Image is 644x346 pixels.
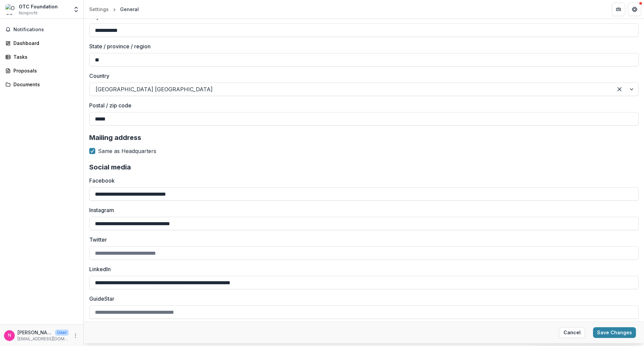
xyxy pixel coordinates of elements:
[628,3,641,16] button: Get Help
[120,6,139,13] div: General
[89,134,639,142] h2: Mailing address
[71,332,79,340] button: More
[19,10,38,16] span: Nonprofit
[3,24,81,35] button: Notifications
[3,65,81,76] a: Proposals
[89,101,635,109] label: Postal / zip code
[17,329,52,336] p: [PERSON_NAME]
[87,4,142,14] nav: breadcrumb
[89,72,635,80] label: Country
[13,81,75,88] div: Documents
[3,79,81,90] a: Documents
[559,327,585,338] button: Cancel
[13,53,75,60] div: Tasks
[87,4,111,14] a: Settings
[5,4,16,15] img: OTC Foundation
[89,163,639,171] h2: Social media
[89,6,109,13] div: Settings
[13,40,75,47] div: Dashboard
[19,3,58,10] div: OTC Foundation
[89,177,635,185] label: Facebook
[55,330,69,336] p: User
[71,3,81,16] button: Open entity switcher
[3,38,81,49] a: Dashboard
[13,67,75,74] div: Proposals
[89,265,635,273] label: LinkedIn
[89,295,635,303] label: GuideStar
[3,51,81,62] a: Tasks
[612,3,625,16] button: Partners
[593,327,636,338] button: Save Changes
[8,333,11,338] div: Nathan
[614,84,625,95] div: Clear selected options
[89,236,635,244] label: Twitter
[98,147,156,155] span: Same as Headquarters
[89,42,635,50] label: State / province / region
[13,27,78,33] span: Notifications
[89,206,635,214] label: Instagram
[17,336,69,342] p: [EMAIL_ADDRESS][DOMAIN_NAME]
